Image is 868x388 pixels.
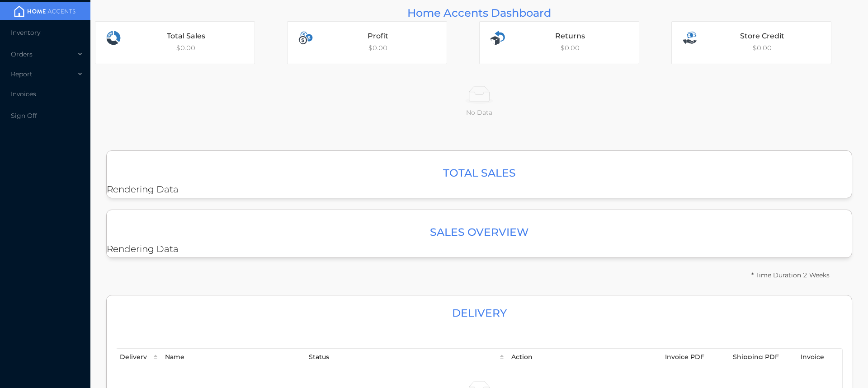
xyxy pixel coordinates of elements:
[107,304,852,321] h3: Delivery
[111,224,847,240] h3: Sales Overview
[11,112,37,120] span: Sign Off
[152,353,159,361] div: Sort
[111,164,847,181] h3: Total Sales
[11,5,79,18] img: mainBanner
[499,353,505,355] i: icon: caret-up
[120,352,148,362] div: Delivery
[102,108,856,117] p: No Data
[704,31,820,42] div: Store Credit
[153,353,159,355] i: icon: caret-up
[95,22,255,64] div: $ 0.00
[309,352,494,362] div: Status
[106,150,852,198] div: Rendering Data
[499,357,505,359] i: icon: caret-down
[672,22,831,64] div: $ 0.00
[512,31,628,42] div: Returns
[106,210,852,257] div: Rendering Data
[128,31,244,42] div: Total Sales
[511,352,658,362] div: Action
[298,31,313,45] img: profits.svg
[465,86,493,104] img: No Data
[320,31,436,42] div: Profit
[95,5,863,21] div: Home Accents Dashboard
[499,353,505,361] div: Sort
[751,267,830,284] div: * Time Duration 2 Weeks
[491,31,505,45] img: returns.svg
[665,352,726,362] div: Invoice PDF
[165,352,302,362] div: Name
[480,22,639,64] div: $ 0.00
[106,31,121,45] img: transactions.svg
[801,352,839,362] div: Invoice
[11,90,36,98] span: Invoices
[288,22,447,64] div: $ 0.00
[11,28,40,37] span: Inventory
[153,357,159,359] i: icon: caret-down
[683,31,697,45] img: sales.svg
[733,352,793,362] div: Shipping PDF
